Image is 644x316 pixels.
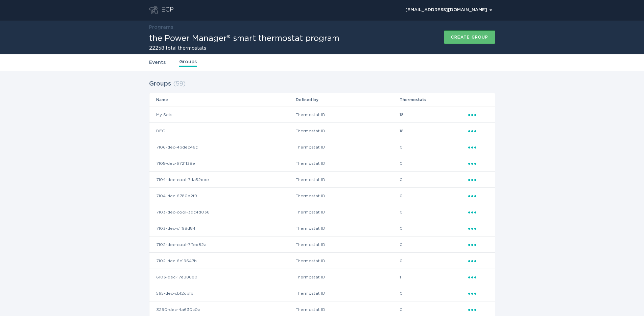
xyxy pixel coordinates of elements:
td: 0 [399,204,468,220]
td: Thermostat ID [295,172,399,188]
td: 565-dec-cbf2dbfb [149,285,296,301]
td: 0 [399,236,468,253]
td: 0 [399,220,468,236]
tr: 978c43534e624932bd6cd4aa5398d3b8 [149,172,495,188]
td: 7103-dec-c1f98d84 [149,220,296,236]
tr: e6634f903c584d7f49bbaf204d0c8a65a78d1d21 [149,123,495,139]
div: Popover menu [468,111,488,118]
tr: 1a6c0f8791a6410b98c461dfdfbfe77d [149,204,495,220]
td: Thermostat ID [295,285,399,301]
td: Thermostat ID [295,220,399,236]
td: 6103-dec-17e38880 [149,269,296,285]
div: Popover menu [468,160,488,167]
td: 7102-dec-cool-7ffed82a [149,236,296,253]
div: Popover menu [468,208,488,216]
td: Thermostat ID [295,253,399,269]
td: Thermostat ID [295,139,399,155]
div: Popover menu [468,225,488,232]
td: Thermostat ID [295,155,399,172]
td: 0 [399,253,468,269]
div: ECP [161,6,174,14]
td: 1 [399,269,468,285]
button: Go to dashboard [149,6,158,14]
div: Popover menu [468,257,488,265]
div: Popover menu [468,241,488,248]
td: 7104-dec-6780b2f9 [149,188,296,204]
td: 0 [399,139,468,155]
td: 7102-dec-6e19647b [149,253,296,269]
tr: b0120e0275d5470eb5175aae5f85f768 [149,220,495,236]
td: DEC [149,123,296,139]
button: Create group [444,30,495,44]
td: 7104-dec-cool-7da52dbe [149,172,296,188]
td: Thermostat ID [295,107,399,123]
tr: f04e167dfea7af03696215f51ac23df6111d1db8 [149,107,495,123]
div: Create group [451,35,488,39]
div: [EMAIL_ADDRESS][DOMAIN_NAME] [405,8,492,12]
div: Popover menu [468,143,488,151]
td: 0 [399,172,468,188]
td: Thermostat ID [295,204,399,220]
a: Events [149,59,166,66]
td: 7106-dec-4bdec46c [149,139,296,155]
a: Groups [179,58,197,67]
tr: 4ebb7d48b4cf4cdcb9f59cdc45585acf [149,139,495,155]
div: Popover menu [402,5,495,15]
tr: f13646a96e0048a995e881416596d42f [149,236,495,253]
td: Thermostat ID [295,123,399,139]
div: Popover menu [468,306,488,313]
td: 7105-dec-6721138e [149,155,296,172]
tr: ee5f4f6d3b36408a8105f42b0ab88b16 [149,253,495,269]
td: 0 [399,188,468,204]
td: 0 [399,285,468,301]
div: Popover menu [468,192,488,200]
td: Thermostat ID [295,188,399,204]
td: My Sets [149,107,296,123]
tr: 4046cdfa019349f1ba178ec6227e4478 [149,155,495,172]
th: Thermostats [399,93,468,107]
div: Popover menu [468,290,488,297]
td: Thermostat ID [295,236,399,253]
tr: Table Headers [149,93,495,107]
td: 0 [399,155,468,172]
tr: b9b40e587cf145be97c2bff70920b124 [149,285,495,301]
div: Popover menu [468,176,488,183]
th: Defined by [295,93,399,107]
div: Popover menu [468,127,488,135]
h2: 22258 total thermostats [149,46,339,51]
tr: c3c57b7208aa43eaa810011db1216155 [149,188,495,204]
th: Name [149,93,296,107]
a: Programs [149,25,173,30]
span: ( 59 ) [173,81,186,87]
td: 18 [399,123,468,139]
button: Open user account details [402,5,495,15]
h2: Groups [149,78,171,90]
td: 7103-dec-cool-3dc4d038 [149,204,296,220]
td: Thermostat ID [295,269,399,285]
h1: the Power Manager® smart thermostat program [149,35,339,43]
td: 18 [399,107,468,123]
tr: cbad30051609416083c0c2d82b878fb6 [149,269,495,285]
div: Popover menu [468,273,488,281]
